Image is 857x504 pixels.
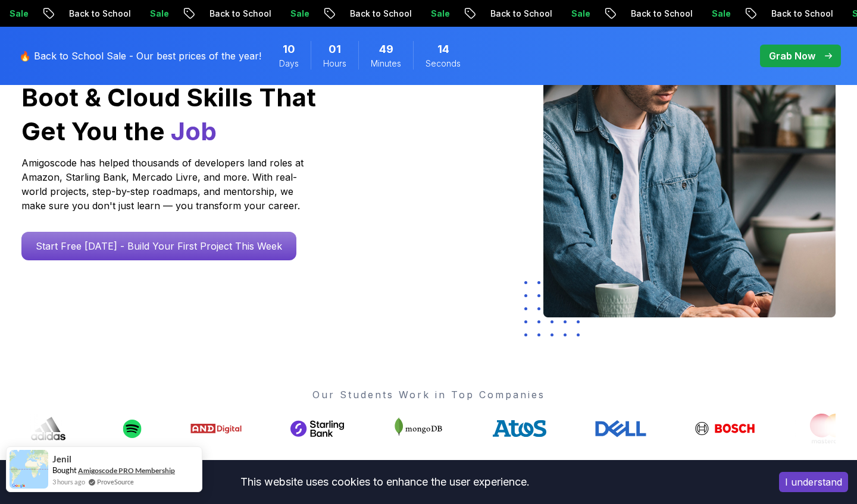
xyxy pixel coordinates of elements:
span: Days [279,58,299,70]
button: Accept cookies [779,472,848,492]
span: 14 Seconds [437,41,449,58]
span: Jenil [52,454,71,464]
a: ProveSource [97,477,134,487]
p: Sale [697,8,735,20]
p: Sale [416,8,454,20]
span: Seconds [426,58,461,70]
span: 1 Hours [329,41,341,58]
span: Hours [323,58,346,70]
span: Bought [52,465,77,475]
a: Amigoscode PRO Membership [78,466,175,475]
p: Our Students Work in Top Companies [21,388,836,402]
span: 3 hours ago [52,477,85,487]
p: Back to School [476,8,556,20]
p: Sale [135,8,173,20]
span: Job [171,116,217,146]
p: Back to School [195,8,276,20]
p: Back to School [756,8,837,20]
img: provesource social proof notification image [10,450,48,489]
p: Amigoscode has helped thousands of developers land roles at Amazon, Starling Bank, Mercado Livre,... [21,156,307,213]
p: Back to School [335,8,416,20]
p: Back to School [616,8,697,20]
p: 🔥 Back to School Sale - Our best prices of the year! [19,49,261,63]
p: Grab Now [769,49,815,63]
span: Minutes [371,58,401,70]
span: 49 Minutes [379,41,393,58]
p: Back to School [54,8,135,20]
p: Sale [276,8,314,20]
a: Start Free [DATE] - Build Your First Project This Week [21,232,296,260]
div: This website uses cookies to enhance the user experience. [9,469,761,495]
img: hero [543,11,836,317]
span: 10 Days [283,41,295,58]
p: Sale [556,8,595,20]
